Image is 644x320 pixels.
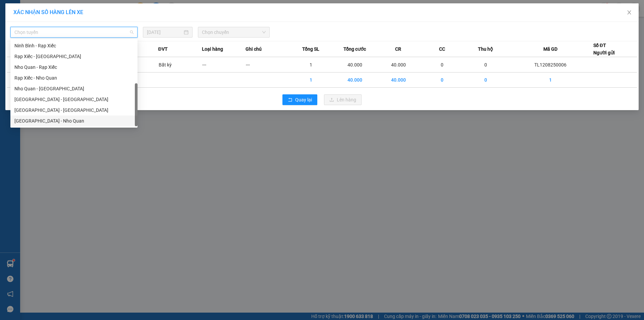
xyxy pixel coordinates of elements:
div: Ninh Bình - Hà Nội [10,105,138,116]
span: Chọn chuyến [202,27,266,37]
td: 0 [464,73,507,88]
td: 40.000 [333,57,377,73]
td: 1 [507,73,593,88]
span: XÁC NHẬN SỐ HÀNG LÊN XE [13,9,83,15]
div: Ninh Bình - Rạp Xiếc [10,40,138,51]
span: Ghi chú [246,45,262,53]
b: GỬI : VP [PERSON_NAME] [8,49,73,82]
input: 12/08/2025 [147,29,182,36]
span: CC [439,45,445,53]
div: Rạp Xiếc - Nho Quan [14,74,133,82]
span: rollback [288,97,292,103]
button: Close [620,3,639,22]
b: Duy Khang Limousine [54,8,135,16]
div: Hà Nội - Nho Quan [10,116,138,126]
div: Rạp Xiếc - Ninh Bình [10,51,138,62]
td: 40.000 [377,57,420,73]
span: Mã GD [543,45,557,53]
div: Hà Nội - Ninh Bình [10,94,138,105]
td: 1 [289,57,333,73]
div: Nho Quan - Rạp Xiếc [14,63,133,71]
td: TL1208250006 [507,57,593,73]
div: [GEOGRAPHIC_DATA] - [GEOGRAPHIC_DATA] [14,96,133,103]
td: --- [202,57,246,73]
div: Nho Quan - Hà Nội [10,83,138,94]
span: Chọn tuyến [14,27,133,37]
b: Gửi khách hàng [63,35,126,43]
div: [GEOGRAPHIC_DATA] - [GEOGRAPHIC_DATA] [14,106,133,114]
div: Ninh Bình - Rạp Xiếc [14,42,133,49]
h1: TL1208250006 [73,49,116,63]
li: Hotline: 19003086 [37,25,152,33]
div: Số ĐT Người gửi [593,42,615,56]
td: 40.000 [377,73,420,88]
span: Thu hộ [478,45,493,53]
td: 0 [464,57,507,73]
div: Rạp Xiếc - [GEOGRAPHIC_DATA] [14,53,133,60]
span: Tổng cước [343,45,366,53]
span: CR [395,45,401,53]
li: Số 2 [PERSON_NAME], [GEOGRAPHIC_DATA] [37,16,152,25]
div: Nho Quan - [GEOGRAPHIC_DATA] [14,85,133,92]
td: 40.000 [333,73,377,88]
td: 0 [420,57,464,73]
span: ĐVT [158,45,168,53]
div: Rạp Xiếc - Nho Quan [10,73,138,83]
span: Tổng SL [302,45,319,53]
td: 1 [289,73,333,88]
span: close [627,10,632,15]
img: logo.jpg [8,8,42,42]
div: [GEOGRAPHIC_DATA] - Nho Quan [14,117,133,125]
span: Quay lại [295,96,312,103]
td: Bất kỳ [158,57,202,73]
div: Nho Quan - Rạp Xiếc [10,62,138,73]
button: uploadLên hàng [324,94,362,105]
td: 0 [420,73,464,88]
button: rollbackQuay lại [282,94,317,105]
td: --- [246,57,289,73]
span: Loại hàng [202,45,223,53]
